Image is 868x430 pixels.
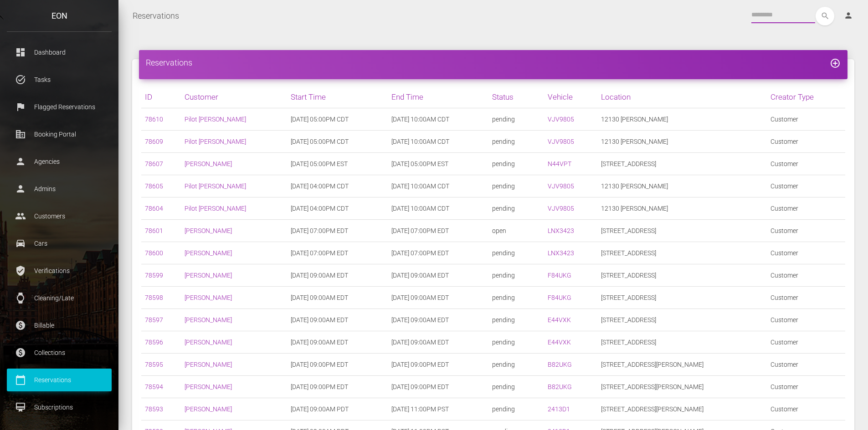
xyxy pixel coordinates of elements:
p: Tasks [14,73,105,86]
td: [DATE] 09:00AM EDT [388,309,488,331]
p: Subscriptions [14,400,105,414]
td: pending [488,354,544,376]
a: VJV9805 [548,138,574,145]
p: Cars [14,237,105,250]
a: E44VXK [548,339,571,346]
a: task_alt Tasks [7,68,112,91]
td: 12130 [PERSON_NAME] [597,108,767,131]
td: [DATE] 05:00PM EST [287,153,388,175]
a: [PERSON_NAME] [185,272,232,279]
td: Customer [767,220,845,242]
td: [DATE] 10:00AM CDT [388,175,488,197]
td: [DATE] 11:00PM PST [388,398,488,420]
i: add_circle_outline [830,58,841,69]
a: verified_user Verifications [7,259,112,282]
a: 78604 [145,205,163,212]
td: pending [488,197,544,220]
td: Customer [767,175,845,197]
a: 78593 [145,405,163,413]
p: Verifications [14,264,105,278]
a: [PERSON_NAME] [185,227,232,234]
td: [DATE] 09:00AM EDT [388,264,488,287]
td: Customer [767,153,845,175]
td: Customer [767,331,845,354]
th: Vehicle [544,86,597,108]
td: [DATE] 05:00PM CDT [287,131,388,153]
a: LNX3423 [548,227,574,234]
td: [DATE] 09:00PM EDT [287,376,388,398]
td: pending [488,264,544,287]
td: [DATE] 09:00PM EDT [287,354,388,376]
a: 78594 [145,383,163,390]
th: Status [488,86,544,108]
p: Cleaning/Late [14,291,105,305]
td: [DATE] 09:00PM EDT [388,354,488,376]
a: add_circle_outline [830,58,841,67]
a: paid Collections [7,341,112,364]
td: 12130 [PERSON_NAME] [597,175,767,197]
td: pending [488,175,544,197]
a: person [837,7,861,25]
p: Booking Portal [14,127,105,141]
td: Customer [767,309,845,331]
td: pending [488,331,544,354]
td: [DATE] 04:00PM CDT [287,175,388,197]
p: Reservations [14,373,105,387]
td: Customer [767,108,845,131]
td: [STREET_ADDRESS][PERSON_NAME] [597,354,767,376]
a: [PERSON_NAME] [185,249,232,257]
a: B82UKG [548,383,572,390]
td: Customer [767,354,845,376]
a: 78601 [145,227,163,234]
td: [DATE] 10:00AM CDT [388,197,488,220]
a: [PERSON_NAME] [185,339,232,346]
td: [STREET_ADDRESS] [597,331,767,354]
a: 78599 [145,272,163,279]
td: pending [488,153,544,175]
p: Billable [14,319,105,332]
a: person Agencies [7,150,112,173]
td: Customer [767,287,845,309]
td: [STREET_ADDRESS] [597,309,767,331]
a: 78597 [145,316,163,324]
p: Customers [14,209,105,223]
td: pending [488,309,544,331]
td: [DATE] 05:00PM CDT [287,108,388,131]
p: Dashboard [14,46,105,59]
td: Customer [767,398,845,420]
td: open [488,220,544,242]
a: [PERSON_NAME] [185,316,232,324]
td: [STREET_ADDRESS][PERSON_NAME] [597,398,767,420]
th: Start Time [287,86,388,108]
td: [DATE] 09:00AM EDT [287,287,388,309]
p: Collections [14,346,105,359]
td: pending [488,398,544,420]
td: 12130 [PERSON_NAME] [597,131,767,153]
button: search [816,7,834,25]
a: card_membership Subscriptions [7,396,112,419]
td: Customer [767,376,845,398]
a: 2413D1 [548,405,570,413]
td: [STREET_ADDRESS][PERSON_NAME] [597,376,767,398]
a: 78596 [145,339,163,346]
a: corporate_fare Booking Portal [7,123,112,146]
td: [STREET_ADDRESS] [597,220,767,242]
a: [PERSON_NAME] [185,160,232,167]
p: Admins [14,182,105,196]
td: pending [488,376,544,398]
a: Pilot [PERSON_NAME] [185,205,246,212]
a: [PERSON_NAME] [185,383,232,390]
th: ID [141,86,181,108]
td: [STREET_ADDRESS] [597,153,767,175]
a: VJV9805 [548,205,574,212]
a: F84UKG [548,294,571,301]
td: [STREET_ADDRESS] [597,242,767,264]
a: Pilot [PERSON_NAME] [185,182,246,190]
td: pending [488,242,544,264]
a: flag Flagged Reservations [7,96,112,118]
a: 78609 [145,138,163,145]
h4: Reservations [146,57,841,68]
a: 78605 [145,182,163,190]
td: [DATE] 04:00PM CDT [287,197,388,220]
